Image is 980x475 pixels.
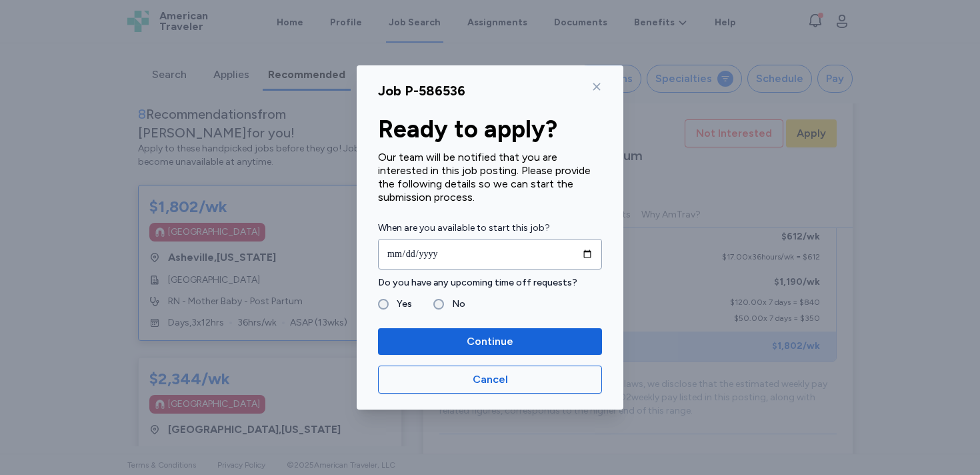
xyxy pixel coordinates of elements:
[378,328,602,355] button: Continue
[378,81,465,100] div: Job P-586536
[467,334,513,350] span: Continue
[378,151,602,204] div: Our team will be notified that you are interested in this job posting. Please provide the followi...
[378,275,602,291] label: Do you have any upcoming time off requests?
[378,220,602,236] label: When are you available to start this job?
[444,296,465,312] label: No
[389,296,412,312] label: Yes
[378,366,602,394] button: Cancel
[378,116,602,143] div: Ready to apply?
[473,372,508,388] span: Cancel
